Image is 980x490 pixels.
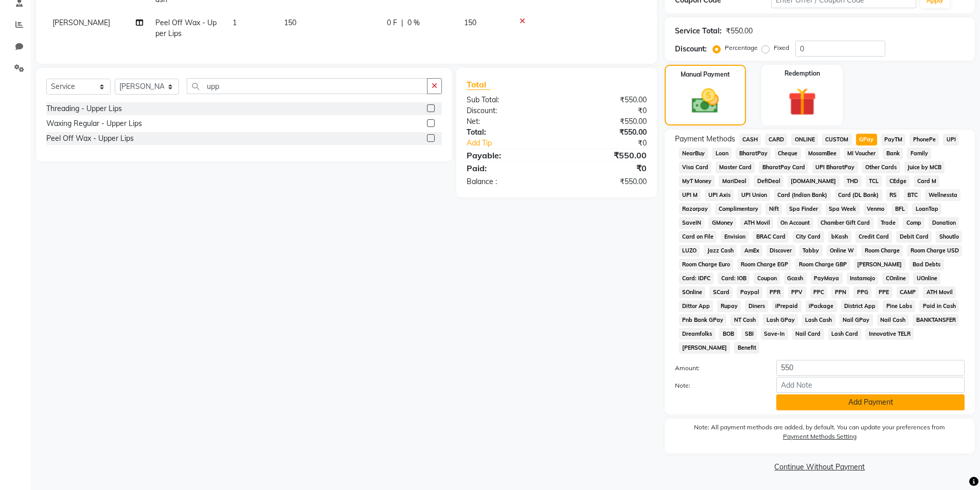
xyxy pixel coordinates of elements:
[914,175,939,187] span: Card M
[865,328,914,340] span: Innovative TELR
[675,44,707,55] div: Discount:
[46,118,142,129] div: Waxing Regular - Upper Lips
[737,259,791,270] span: Room Charge EGP
[861,245,903,257] span: Room Charge
[844,148,879,159] span: MI Voucher
[910,134,939,146] span: PhonePe
[667,364,769,373] label: Amount:
[864,203,888,215] span: Venmo
[679,342,730,354] span: [PERSON_NAME]
[878,217,899,229] span: Trade
[740,217,773,229] span: ATH Movil
[718,273,750,284] span: Card: IOB
[738,189,770,201] span: UPI Union
[876,286,893,298] span: PPE
[936,231,962,243] span: Shoutlo
[913,314,959,326] span: BANKTANSFER
[897,286,919,298] span: CAMP
[741,245,762,257] span: AmEx
[774,189,831,201] span: Card (Indian Bank)
[775,148,801,159] span: Cheque
[557,95,654,105] div: ₹550.00
[459,162,557,174] div: Paid:
[854,259,905,270] span: [PERSON_NAME]
[557,116,654,127] div: ₹550.00
[831,286,849,298] span: PPN
[810,286,828,298] span: PPC
[841,300,879,312] span: District App
[826,203,860,215] span: Spa Week
[892,203,908,215] span: BFL
[805,148,840,159] span: MosamBee
[679,203,711,215] span: Razorpay
[679,286,706,298] span: SOnline
[919,300,959,312] span: Paid in Cash
[459,95,557,105] div: Sub Total:
[679,175,715,187] span: MyT Money
[827,245,858,257] span: Online W
[791,134,818,146] span: ONLINE
[467,79,490,90] span: Total
[844,175,862,187] span: THD
[679,259,734,270] span: Room Charge Euro
[679,189,701,201] span: UPI M
[759,161,808,173] span: BharatPay Card
[903,217,924,229] span: Comp
[730,314,759,326] span: NT Cash
[761,328,788,340] span: Save-In
[679,217,705,229] span: SaveIN
[765,134,787,146] span: CARD
[46,103,122,114] div: Threading - Upper Lips
[557,105,654,116] div: ₹0
[806,300,837,312] span: iPackage
[925,189,960,201] span: Wellnessta
[557,127,654,138] div: ₹550.00
[233,18,237,27] span: 1
[767,286,784,298] span: PPR
[675,134,735,144] span: Payment Methods
[853,286,871,298] span: PPG
[767,245,795,257] span: Discover
[882,273,909,284] span: COnline
[776,360,965,376] input: Amount
[679,245,700,257] span: LUZO
[709,286,733,298] span: SCard
[284,18,296,27] span: 150
[785,69,820,78] label: Redemption
[464,18,476,27] span: 150
[459,105,557,116] div: Discount:
[717,300,741,312] span: Rupay
[712,148,732,159] span: Loan
[683,85,727,117] img: _cash.svg
[886,175,910,187] span: CEdge
[46,133,134,144] div: Peel Off Wax - Upper Lips
[557,162,654,174] div: ₹0
[910,259,944,270] span: Bad Debts
[777,217,813,229] span: On Account
[765,203,782,215] span: Nift
[753,231,789,243] span: BRAC Card
[715,203,761,215] span: Complimentary
[736,148,771,159] span: BharatPay
[745,300,768,312] span: Diners
[772,300,801,312] span: iPrepaid
[912,203,941,215] span: LoanTap
[774,43,789,52] label: Fixed
[828,328,862,340] span: Lash Card
[904,189,921,201] span: BTC
[828,231,851,243] span: bKash
[792,328,824,340] span: Nail Card
[929,217,959,229] span: Donation
[883,148,903,159] span: Bank
[679,300,714,312] span: Dittor App
[679,314,727,326] span: Pnb Bank GPay
[856,134,877,146] span: GPay
[667,462,973,473] a: Continue Without Payment
[847,273,879,284] span: Instamojo
[679,161,712,173] span: Visa Card
[557,176,654,187] div: ₹550.00
[776,377,965,393] input: Add Note
[883,300,915,312] span: Pine Labs
[155,18,217,38] span: Peel Off Wax - Upper Lips
[795,259,850,270] span: Room Charge GBP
